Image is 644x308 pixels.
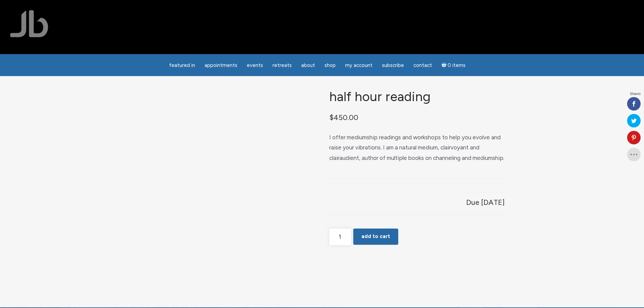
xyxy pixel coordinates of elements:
[329,229,351,245] input: Product quantity
[329,113,358,122] bdi: 450.00
[413,62,432,68] span: Contact
[268,59,296,72] a: Retreats
[329,113,334,122] span: $
[630,92,641,96] span: Shares
[200,59,241,72] a: Appointments
[466,196,505,209] p: Due [DATE]
[243,59,267,72] a: Events
[442,62,448,68] i: Cart
[205,62,237,68] span: Appointments
[329,132,504,163] p: I offer mediumship readings and workshops to help you evolve and raise your vibrations. I am a na...
[448,63,466,68] span: 0 items
[437,58,470,72] a: Cart0 items
[301,62,315,68] span: About
[320,59,340,72] a: Shop
[325,62,336,68] span: Shop
[409,59,436,72] a: Contact
[297,59,319,72] a: About
[10,10,48,37] img: Jamie Butler. The Everyday Medium
[353,229,398,245] button: Add to cart
[341,59,377,72] a: My Account
[247,62,263,68] span: Events
[169,62,195,68] span: featured in
[329,90,504,104] h1: Half Hour Reading
[345,62,373,68] span: My Account
[165,59,199,72] a: featured in
[272,62,292,68] span: Retreats
[382,62,404,68] span: Subscribe
[378,59,408,72] a: Subscribe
